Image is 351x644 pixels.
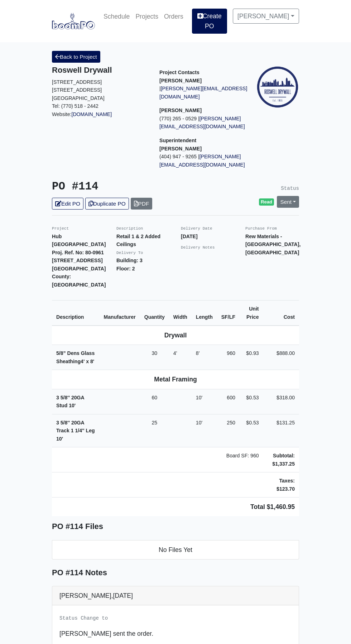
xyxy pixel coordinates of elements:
[59,630,153,637] span: [PERSON_NAME] sent the order.
[140,301,169,326] th: Quantity
[69,403,76,408] span: 10'
[133,9,161,24] a: Projects
[181,226,212,231] small: Delivery Date
[86,359,89,364] span: x
[52,274,106,288] strong: County: [GEOGRAPHIC_DATA]
[263,447,299,472] td: Subtotal: $1,337.25
[113,592,133,599] span: [DATE]
[85,198,129,210] a: Duplicate PO
[240,301,263,326] th: Unit Price
[159,86,247,100] a: [PERSON_NAME][EMAIL_ADDRESS][DOMAIN_NAME]
[159,107,202,113] strong: [PERSON_NAME]
[52,78,149,86] p: [STREET_ADDRESS]
[140,345,169,370] td: 30
[131,198,153,210] a: PDF
[169,301,192,326] th: Width
[159,85,256,101] p: |
[159,154,245,168] a: [PERSON_NAME][EMAIL_ADDRESS][DOMAIN_NAME]
[116,251,143,255] small: Delivery To
[164,332,187,339] b: Drywall
[217,301,240,326] th: SF/LF
[173,350,177,356] span: 4'
[52,258,103,263] strong: [STREET_ADDRESS]
[281,186,299,191] small: Status
[56,395,84,409] strong: 3 5/8'' 20GA Stud
[52,13,95,29] img: boomPO
[52,301,100,326] th: Description
[52,66,149,118] div: Website:
[245,232,299,257] p: Rew Materials - [GEOGRAPHIC_DATA], [GEOGRAPHIC_DATA]
[161,9,186,24] a: Orders
[56,420,95,442] strong: 3 5/8'' 20GA Track 1 1/4'' Leg
[159,138,196,143] span: Superintendent
[116,234,160,247] strong: Retail 1 & 2 Added Ceilings
[226,453,259,458] span: Board SF: 960
[240,414,263,447] td: $0.53
[196,420,202,426] span: 10'
[263,472,299,498] td: Taxes: $123.70
[52,568,299,577] h5: PO #114 Notes
[159,153,256,169] p: (404) 947 - 9265 |
[181,234,198,239] strong: [DATE]
[52,226,69,231] small: Project
[277,196,299,208] a: Sent
[192,301,217,326] th: Length
[52,180,170,193] h3: PO #114
[52,522,299,531] h5: PO #114 Files
[52,198,83,210] a: Edit PO
[101,9,133,24] a: Schedule
[217,414,240,447] td: 250
[100,301,140,326] th: Manufacturer
[52,540,299,559] li: No Files Yet
[52,66,149,75] h5: Roswell Drywall
[52,51,100,63] a: Back to Project
[263,345,299,370] td: $888.00
[181,245,215,250] small: Delivery Notes
[154,376,197,383] b: Metal Framing
[240,345,263,370] td: $0.93
[263,414,299,447] td: $131.25
[196,350,200,356] span: 8'
[233,9,299,24] a: [PERSON_NAME]
[159,116,245,130] a: [PERSON_NAME][EMAIL_ADDRESS][DOMAIN_NAME]
[56,350,95,364] strong: 5/8” Dens Glass Sheathing
[59,615,108,621] small: Status Change to
[140,389,169,414] td: 60
[52,266,106,271] strong: [GEOGRAPHIC_DATA]
[116,226,143,231] small: Description
[52,86,149,94] p: [STREET_ADDRESS]
[240,389,263,414] td: $0.53
[196,395,202,400] span: 10'
[159,69,199,75] span: Project Contacts
[52,250,104,255] strong: Proj. Ref. No: 80-0961
[159,115,256,131] p: (770) 265 - 0529 |
[140,414,169,447] td: 25
[56,436,63,442] span: 10'
[217,345,240,370] td: 960
[52,586,299,605] div: [PERSON_NAME],
[159,78,202,83] strong: [PERSON_NAME]
[116,258,143,263] strong: Building: 3
[217,389,240,414] td: 600
[52,234,106,247] strong: Hub [GEOGRAPHIC_DATA]
[116,266,135,271] strong: Floor: 2
[52,102,149,110] p: Tel: (770) 518 - 2442
[90,359,94,364] span: 8'
[263,389,299,414] td: $318.00
[245,226,277,231] small: Purchase From
[259,198,274,206] span: Read
[159,146,202,152] strong: [PERSON_NAME]
[72,111,112,117] a: [DOMAIN_NAME]
[263,301,299,326] th: Cost
[192,9,227,34] a: Create PO
[52,94,149,102] p: [GEOGRAPHIC_DATA]
[52,498,299,516] td: Total $1,460.95
[81,359,85,364] span: 4'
